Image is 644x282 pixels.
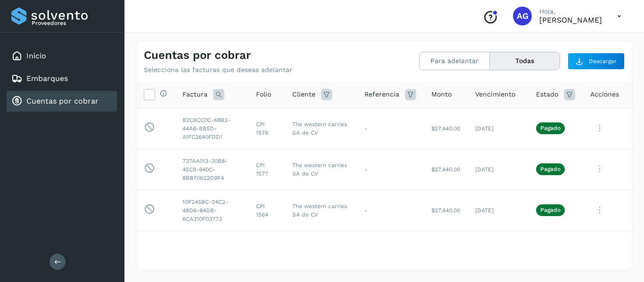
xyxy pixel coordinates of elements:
td: $27,440.00 [424,231,468,272]
td: 737AA013-30B8-45C9-940C-8BB70622D9F4 [175,149,248,190]
p: Pagado [540,166,561,172]
td: The western carries SA de CV [285,108,357,149]
td: $27,440.00 [424,108,468,149]
td: The western carries SA de CV [285,190,357,231]
td: [DATE] [468,149,528,190]
p: Hola, [539,8,602,16]
span: Vencimiento [475,89,515,99]
span: Estado [536,89,558,99]
span: Folio [256,89,271,99]
td: $27,440.00 [424,149,468,190]
td: 10F245BC-24C2-48D6-84DB-6CA310F03773 [175,190,248,231]
p: Proveedores [32,20,113,26]
p: ALFONSO García Flores [539,16,602,24]
td: The western carries SA de CV [285,149,357,190]
td: $27,440.00 [424,190,468,231]
p: Pagado [540,125,561,131]
p: Pagado [540,207,561,213]
p: Selecciona las facturas que deseas adelantar [144,66,292,74]
td: CPI 1552 [248,231,285,272]
h4: Cuentas por cobrar [144,48,251,62]
span: Monto [431,89,452,99]
button: Todas [490,52,560,70]
td: - [357,190,424,231]
td: CPI 1577 [248,149,285,190]
span: Referencia [364,89,399,99]
td: CPI 1576 [248,108,285,149]
a: Cuentas por cobrar [26,97,99,105]
td: B2C6CC0C-68B2-44A6-BB5D-A1FC2640FDD1 [175,108,248,149]
td: [DATE] [468,231,528,272]
td: - [357,149,424,190]
div: Embarques [7,68,117,89]
td: - [357,108,424,149]
td: CPI 1564 [248,190,285,231]
td: [DATE] [468,190,528,231]
span: Cliente [292,89,315,99]
a: Inicio [26,51,46,60]
span: Factura [182,89,207,99]
button: Descargar [568,53,625,70]
div: Inicio [7,46,117,66]
div: Cuentas por cobrar [7,91,117,112]
td: - [357,231,424,272]
a: Embarques [26,74,68,83]
span: Descargar [589,57,617,65]
td: 8916955A-2E6F-4E8E-9DCF-B4D032230B2A [175,231,248,272]
td: [DATE] [468,108,528,149]
td: The western carries SA de CV [285,231,357,272]
span: Acciones [590,89,619,99]
button: Para adelantar [420,52,490,70]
